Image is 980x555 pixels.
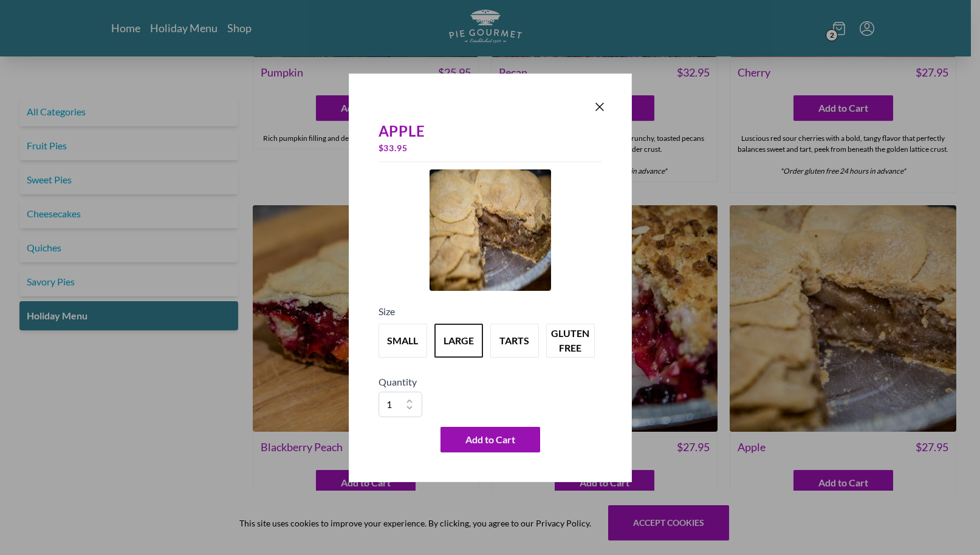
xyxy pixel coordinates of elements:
button: Variant Swatch [434,324,483,358]
span: Add to Cart [465,432,515,447]
button: Variant Swatch [490,324,539,358]
button: Close panel [592,100,607,114]
h5: Quantity [379,375,602,389]
button: Variant Swatch [379,324,427,358]
img: Product Image [430,169,551,291]
div: Apple [379,123,602,140]
a: Product Image [430,169,551,295]
div: $ 33.95 [379,140,602,157]
button: Variant Swatch [546,324,595,358]
button: Add to Cart [440,427,540,452]
h5: Size [379,304,602,319]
